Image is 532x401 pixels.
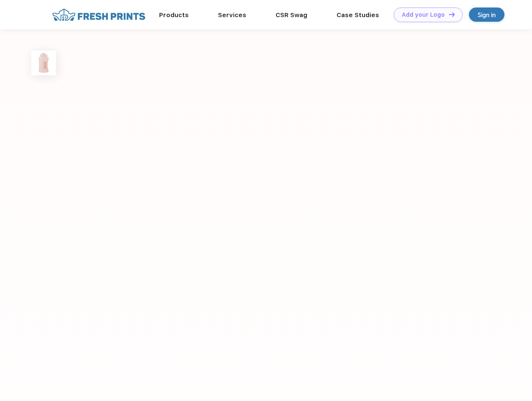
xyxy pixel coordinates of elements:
img: DT [449,12,455,17]
div: Sign in [478,10,496,20]
img: func=resize&h=100 [31,51,56,75]
img: fo%20logo%202.webp [50,8,148,22]
div: Add your Logo [402,11,445,18]
a: Products [159,11,189,19]
a: Sign in [469,8,504,22]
